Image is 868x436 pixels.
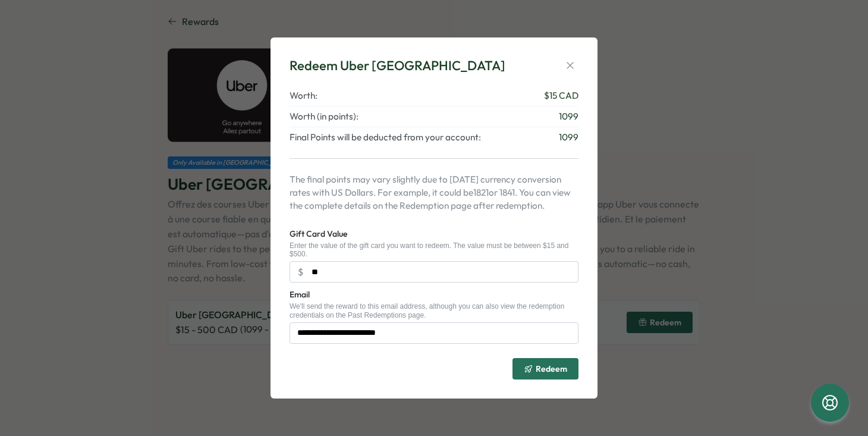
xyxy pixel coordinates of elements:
[536,365,567,373] span: Redeem
[290,288,310,302] label: Email
[290,302,578,319] div: We'll send the reward to this email address, although you can also view the redemption credential...
[290,173,578,212] p: The final points may vary slightly due to [DATE] currency conversion rates with US Dollars. For e...
[512,358,578,379] button: Redeem
[290,131,481,144] span: Final Points will be deducted from your account:
[559,131,578,144] span: 1099
[544,89,578,102] span: $ 15 CAD
[290,89,317,102] span: Worth:
[290,110,358,123] span: Worth (in points):
[290,241,578,259] div: Enter the value of the gift card you want to redeem. The value must be between $15 and $500.
[559,110,578,123] span: 1099
[290,228,347,241] label: Gift Card Value
[290,57,505,75] div: Redeem Uber [GEOGRAPHIC_DATA]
